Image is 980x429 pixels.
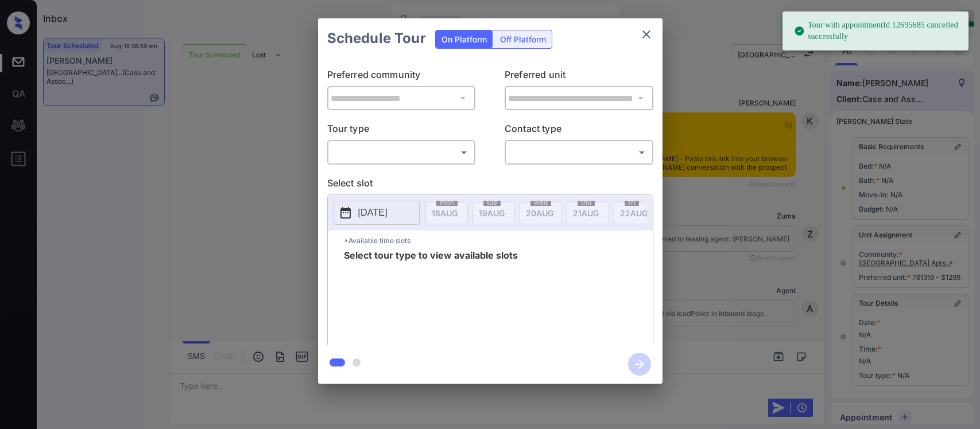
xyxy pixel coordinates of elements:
button: close [635,23,658,46]
button: [DATE] [334,201,420,225]
p: Select slot [327,176,653,194]
div: Tour with appointmentId 12695685 cancelled successfully [794,15,959,47]
p: Preferred unit [505,68,653,86]
p: Contact type [505,122,653,140]
p: [DATE] [358,206,388,220]
span: Select tour type to view available slots [344,251,518,342]
p: Preferred community [327,68,476,86]
div: On Platform [436,30,493,48]
h2: Schedule Tour [318,18,435,58]
div: Off Platform [494,30,552,48]
p: *Available time slots [344,231,653,251]
p: Tour type [327,122,476,140]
